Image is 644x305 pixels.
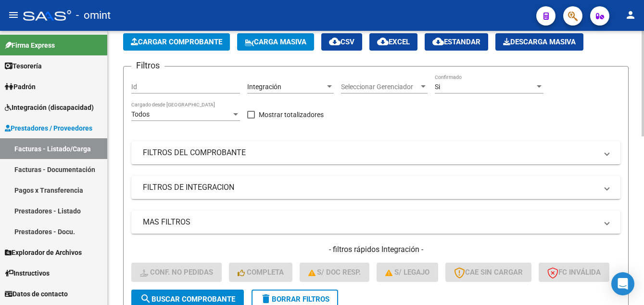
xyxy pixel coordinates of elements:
[260,293,272,305] mat-icon: delete
[131,211,620,234] mat-expansion-panel-header: MAS FILTROS
[369,33,417,51] button: EXCEL
[547,268,601,277] span: FC Inválida
[435,83,440,91] span: Si
[329,36,341,47] mat-icon: cloud_download
[123,33,230,51] button: Cargar Comprobante
[143,217,597,227] mat-panel-title: MAS FILTROS
[237,33,314,51] button: Carga Masiva
[5,268,50,278] span: Instructivos
[238,268,284,277] span: Completa
[140,268,213,277] span: Conf. no pedidas
[341,83,419,91] span: Seleccionar Gerenciador
[131,38,222,46] span: Cargar Comprobante
[5,102,94,113] span: Integración (discapacidad)
[454,268,523,277] span: CAE SIN CARGAR
[140,293,152,305] mat-icon: search
[131,110,150,118] span: Todos
[432,36,444,47] mat-icon: cloud_download
[611,272,634,295] div: Open Intercom Messenger
[131,263,222,282] button: Conf. no pedidas
[539,263,609,282] button: FC Inválida
[377,38,410,46] span: EXCEL
[131,176,620,199] mat-expansion-panel-header: FILTROS DE INTEGRACION
[5,81,36,92] span: Padrón
[5,289,68,299] span: Datos de contacto
[260,295,329,304] span: Borrar Filtros
[321,33,362,51] button: CSV
[308,268,361,277] span: S/ Doc Resp.
[377,263,438,282] button: S/ legajo
[329,38,354,46] span: CSV
[143,182,597,193] mat-panel-title: FILTROS DE INTEGRACION
[5,247,82,258] span: Explorador de Archivos
[76,5,111,26] span: - omint
[300,263,370,282] button: S/ Doc Resp.
[625,9,636,21] mat-icon: person
[8,9,19,21] mat-icon: menu
[495,33,583,51] button: Descarga Masiva
[445,263,531,282] button: CAE SIN CARGAR
[425,33,488,51] button: Estandar
[143,147,597,158] mat-panel-title: FILTROS DEL COMPROBANTE
[131,141,620,164] mat-expansion-panel-header: FILTROS DEL COMPROBANTE
[259,109,324,120] span: Mostrar totalizadores
[140,295,235,304] span: Buscar Comprobante
[5,40,55,51] span: Firma Express
[5,123,92,133] span: Prestadores / Proveedores
[247,83,281,91] span: Integración
[245,38,306,46] span: Carga Masiva
[385,268,429,277] span: S/ legajo
[503,38,576,46] span: Descarga Masiva
[495,33,583,51] app-download-masive: Descarga masiva de comprobantes (adjuntos)
[131,59,164,72] h3: Filtros
[5,61,42,71] span: Tesorería
[131,244,620,255] h4: - filtros rápidos Integración -
[432,38,480,46] span: Estandar
[229,263,292,282] button: Completa
[377,36,389,47] mat-icon: cloud_download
